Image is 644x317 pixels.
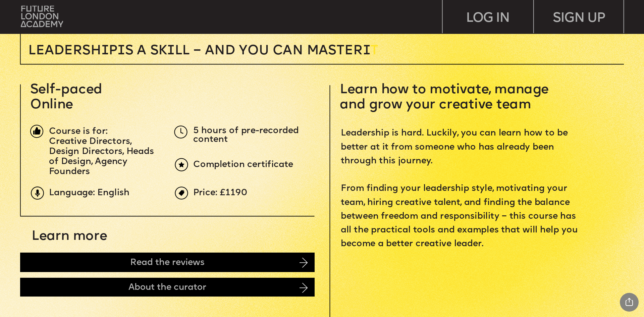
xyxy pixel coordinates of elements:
span: Learn more [32,230,107,243]
img: upload-bfdffa89-fac7-4f57-a443-c7c39906ba42.png [21,6,63,27]
span: Self-paced [30,83,103,96]
img: upload-6b0d0326-a6ce-441c-aac1-c2ff159b353e.png [175,158,188,171]
div: Share [620,293,639,312]
span: 5 hours of pre-recorded content [193,127,302,144]
span: i [167,44,175,57]
img: image-d430bf59-61f2-4e83-81f2-655be665a85d.png [300,283,308,293]
img: upload-5dcb7aea-3d7f-4093-a867-f0427182171d.png [174,125,187,139]
img: upload-9eb2eadd-7bf9-4b2b-b585-6dd8b9275b41.png [31,187,44,200]
p: T [28,44,481,57]
span: Price: £1190 [193,189,247,197]
span: Leadersh p s a sk ll – and you can MASTER [28,44,370,57]
span: Creative Directors, Design Directors, Heads of Design, Agency Founders [49,137,157,175]
span: i [118,44,125,57]
img: image-1fa7eedb-a71f-428c-a033-33de134354ef.png [30,125,43,138]
span: Online [30,98,73,111]
span: i [101,44,109,57]
span: Leadership is hard. Luckily, you can learn how to be better at it from someone who has already be... [341,129,580,248]
img: upload-969c61fd-ea08-4d05-af36-d273f2608f5e.png [175,187,188,200]
span: Completion certificate [193,161,293,169]
span: i [363,44,371,57]
span: Course is for: [49,127,107,135]
span: Learn how to motivate, manage and grow your creative team [340,83,552,111]
span: Language: English [49,189,129,197]
img: image-14cb1b2c-41b0-4782-8715-07bdb6bd2f06.png [300,258,308,268]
